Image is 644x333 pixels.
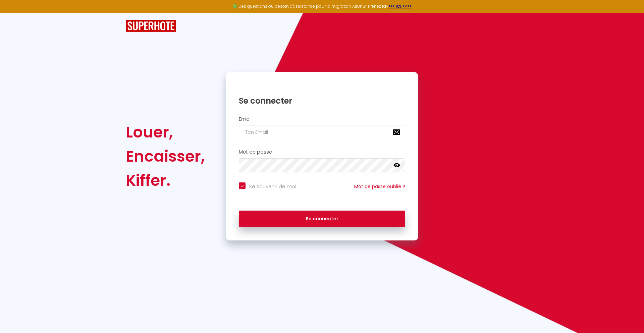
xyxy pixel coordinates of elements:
h1: Se connecter [239,96,405,106]
div: Encaisser, [126,144,205,168]
button: Se connecter [239,211,405,227]
div: Louer, [126,120,205,144]
h2: Email [239,116,405,122]
h2: Mot de passe [239,149,405,155]
img: SuperHote logo [126,20,176,32]
a: >>> ICI <<<< [388,3,412,9]
div: Kiffer. [126,168,205,192]
input: Ton Email [239,125,405,139]
a: Mot de passe oublié ? [354,183,405,190]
